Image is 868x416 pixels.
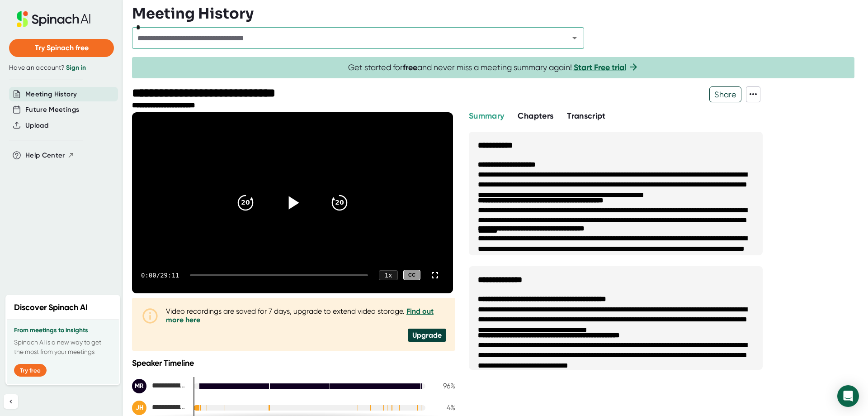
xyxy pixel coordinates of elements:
[710,86,741,102] span: Share
[837,385,859,407] div: Open Intercom Messenger
[379,270,398,280] div: 1 x
[518,111,553,121] span: Chapters
[132,401,186,415] div: Jeremy Henderson
[567,110,606,122] button: Transcript
[132,379,186,393] div: Michelle Roger
[403,270,420,280] div: CC
[132,5,254,22] h3: Meeting History
[4,394,18,409] button: Collapse sidebar
[518,110,553,122] button: Chapters
[9,39,114,57] button: Try Spinach free
[35,43,89,52] span: Try Spinach free
[25,120,48,131] button: Upload
[433,403,455,412] div: 4 %
[469,111,504,121] span: Summary
[132,379,146,393] div: MR
[403,62,417,72] b: free
[141,272,179,279] div: 0:00 / 29:11
[348,62,639,73] span: Get started for and never miss a meeting summary again!
[25,89,77,100] button: Meeting History
[568,32,581,44] button: Open
[166,307,446,324] div: Video recordings are saved for 7 days, upgrade to extend video storage.
[574,62,626,72] a: Start Free trial
[433,382,455,390] div: 96 %
[14,301,88,314] h2: Discover Spinach AI
[25,150,75,161] button: Help Center
[9,64,114,72] div: Have an account?
[132,401,146,415] div: JH
[469,110,504,122] button: Summary
[14,327,112,334] h3: From meetings to insights
[14,338,112,357] p: Spinach AI is a new way to get the most from your meetings
[567,111,606,121] span: Transcript
[14,364,47,377] button: Try free
[25,105,79,115] button: Future Meetings
[408,329,446,342] div: Upgrade
[132,358,455,368] div: Speaker Timeline
[66,64,86,72] a: Sign in
[25,150,65,161] span: Help Center
[709,86,741,102] button: Share
[166,307,434,324] a: Find out more here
